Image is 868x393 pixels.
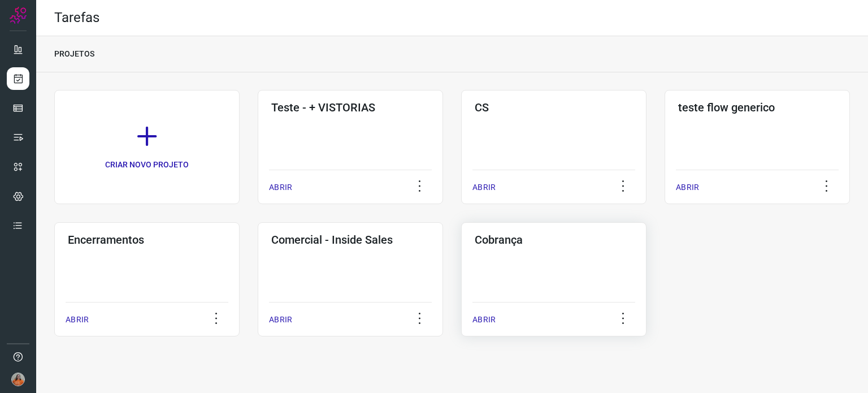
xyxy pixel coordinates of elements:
p: CRIAR NOVO PROJETO [105,159,189,171]
h3: Teste - + VISTORIAS [271,101,429,114]
h3: Encerramentos [68,233,226,247]
img: 5d4ffe1cbc43c20690ba8eb32b15dea6.jpg [11,373,25,386]
p: ABRIR [269,314,292,326]
h3: Comercial - Inside Sales [271,233,429,247]
p: ABRIR [472,182,496,193]
p: ABRIR [676,182,699,193]
h3: Cobrança [475,233,633,247]
p: ABRIR [269,182,292,193]
h3: teste flow generico [678,101,836,114]
img: Logo [10,7,27,24]
p: PROJETOS [54,48,94,60]
p: ABRIR [66,314,89,326]
h2: Tarefas [54,10,99,26]
p: ABRIR [472,314,496,326]
h3: CS [475,101,633,114]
